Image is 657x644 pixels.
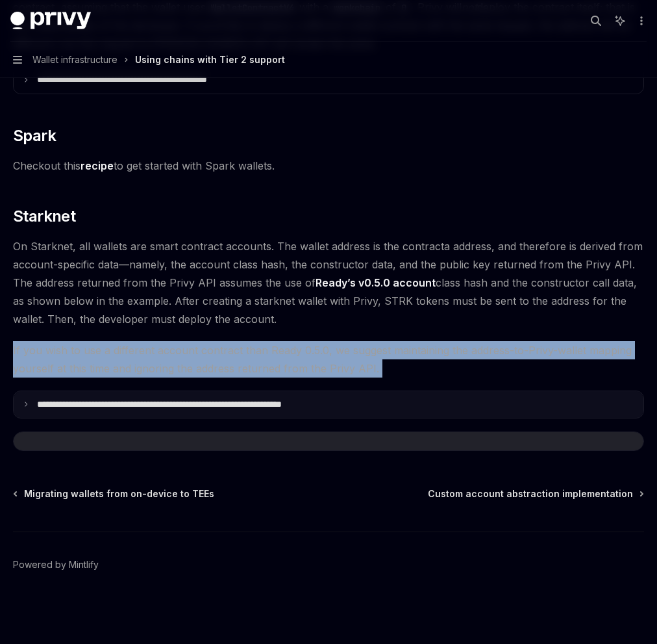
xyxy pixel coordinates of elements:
[13,206,75,227] span: Starknet
[316,276,436,290] a: Ready’s v0.5.0 account
[428,487,633,500] span: Custom account abstraction implementation
[32,52,118,68] span: Wallet infrastructure
[14,487,214,500] a: Migrating wallets from on-device to TEEs
[81,159,114,173] a: recipe
[428,487,643,500] a: Custom account abstraction implementation
[634,12,647,30] button: More actions
[10,12,91,30] img: dark logo
[13,558,99,571] a: Powered by Mintlify
[24,487,214,500] span: Migrating wallets from on-device to TEEs
[13,125,56,146] span: Spark
[135,52,285,68] div: Using chains with Tier 2 support
[13,157,644,175] span: Checkout this to get started with Spark wallets.
[13,341,644,378] span: If you wish to use a different account contract than Ready 0.5.0, we suggest maintaining the addr...
[13,237,644,328] span: On Starknet, all wallets are smart contract accounts. The wallet address is the contracta address...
